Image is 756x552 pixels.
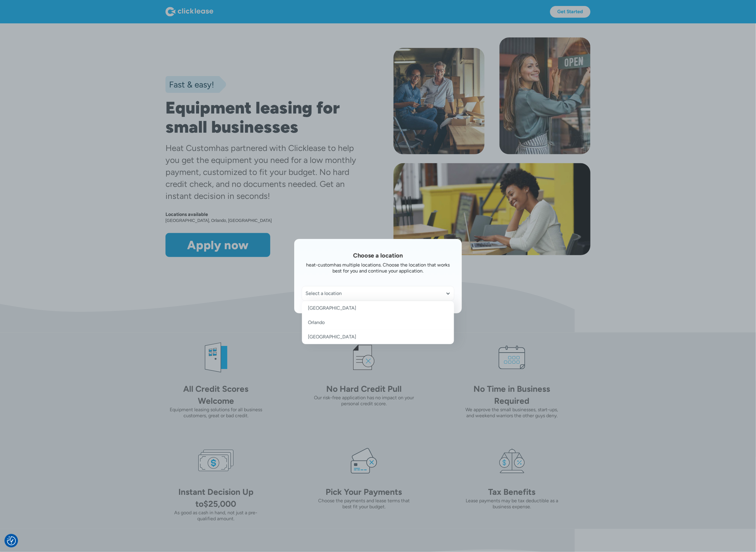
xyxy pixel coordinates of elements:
[302,315,454,330] a: Orlando
[302,301,454,344] nav: Select a location
[302,286,454,301] div: Select a location
[7,536,16,545] img: Revisit consent button
[302,301,454,315] a: [GEOGRAPHIC_DATA]
[333,262,450,274] div: has multiple locations. Choose the location that works best for you and continue your application.
[306,262,334,268] div: heat-custom
[306,291,450,297] div: Select a location
[302,330,454,344] a: [GEOGRAPHIC_DATA]
[302,251,454,260] h1: Choose a location
[7,536,16,545] button: Consent Preferences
